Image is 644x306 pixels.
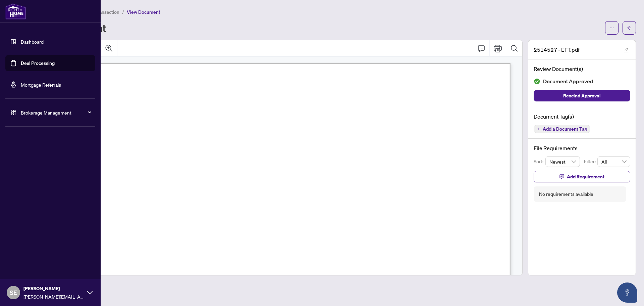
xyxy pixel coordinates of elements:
[5,3,26,19] img: logo
[537,127,540,131] span: plus
[534,78,540,85] img: Document Status
[627,26,632,30] span: arrow-left
[601,157,626,167] span: All
[21,109,91,116] span: Brokerage Management
[609,26,614,30] span: ellipsis
[534,171,630,182] button: Add Requirement
[21,39,44,45] a: Dashboard
[534,113,630,121] h4: Document Tag(s)
[534,144,630,152] h4: File Requirements
[543,127,587,131] span: Add a Document Tag
[23,285,84,292] span: [PERSON_NAME]
[10,288,17,297] span: SE
[543,77,593,86] span: Document Approved
[534,46,580,54] span: 2514527 - EFT.pdf
[534,90,630,101] button: Rescind Approval
[567,171,604,182] span: Add Requirement
[534,65,630,73] h4: Review Document(s)
[122,8,124,16] li: /
[84,9,119,15] span: View Transaction
[617,282,637,303] button: Open asap
[584,158,597,165] p: Filter:
[624,48,629,52] span: edit
[23,293,84,300] span: [PERSON_NAME][EMAIL_ADDRESS][DOMAIN_NAME]
[21,82,61,88] a: Mortgage Referrals
[21,60,55,66] a: Deal Processing
[539,190,593,198] div: No requirements available
[534,125,590,133] button: Add a Document Tag
[563,90,601,101] span: Rescind Approval
[127,9,160,15] span: View Document
[549,157,576,167] span: Newest
[534,158,545,165] p: Sort:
